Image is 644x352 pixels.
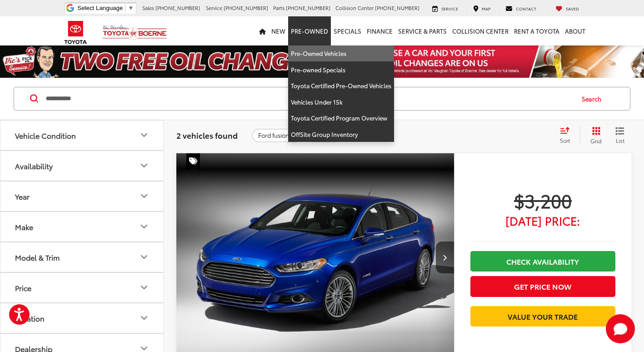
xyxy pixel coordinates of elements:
a: Pre-Owned Vehicles [288,45,394,62]
button: AvailabilityAvailability [0,151,164,181]
a: My Saved Vehicles [549,5,586,12]
span: Map [482,5,490,11]
a: Home [256,16,269,45]
button: LocationLocation [0,303,164,333]
a: About [562,16,588,45]
button: Model & TrimModel & Trim [0,242,164,272]
span: [PHONE_NUMBER] [155,4,200,11]
button: Search [573,87,614,110]
button: remove Ford%20fusion [252,129,303,142]
a: Vehicles Under 15k [288,94,394,111]
a: Select Language​ [77,5,134,11]
a: Finance [364,16,395,45]
span: Collision Center [335,4,374,11]
a: Service & Parts: Opens in a new tab [395,16,449,45]
button: Toggle Chat Window [606,314,635,343]
div: Vehicle Condition [139,130,150,141]
div: Price [15,283,31,292]
div: Location [139,312,150,323]
span: List [615,136,624,144]
span: ▼ [128,5,134,11]
div: Vehicle Condition [15,131,76,140]
div: Model & Trim [139,251,150,262]
a: Toyota Certified Pre-Owned Vehicles [288,78,394,94]
span: $3,200 [470,189,615,211]
span: Special [186,153,200,171]
span: 2 vehicles found [176,130,238,141]
div: Year [15,192,30,201]
span: Select Language [77,5,123,11]
a: Contact [499,5,543,12]
svg: Start Chat [606,314,635,343]
span: Sales [142,4,154,11]
a: Pre-owned Specials [288,62,394,78]
span: [PHONE_NUMBER] [375,4,419,11]
div: Make [15,222,33,231]
div: Year [139,191,150,201]
button: List View [609,126,631,145]
span: Service [441,5,458,11]
a: Service [425,5,465,12]
div: Price [139,282,150,293]
a: Check Availability [470,251,615,272]
a: Toyota Certified Program Overview [288,110,394,126]
span: Contact [516,5,536,11]
a: Map [466,5,497,12]
button: YearYear [0,181,164,211]
button: Grid View [580,126,609,145]
span: Ford fusion [258,132,289,139]
a: Specials [331,16,364,45]
a: OffSite Group Inventory [288,126,394,142]
button: Vehicle ConditionVehicle Condition [0,121,164,150]
a: New [269,16,288,45]
img: Vic Vaughan Toyota of Boerne [102,25,167,40]
span: [DATE] Price: [470,216,615,225]
img: Toyota [59,18,93,47]
a: Rent a Toyota [511,16,562,45]
span: Saved [566,5,579,11]
span: Sort [560,136,570,144]
span: Grid [590,137,602,145]
span: Service [206,4,222,11]
button: MakeMake [0,212,164,241]
div: Make [139,221,150,232]
div: Location [15,314,45,322]
div: Availability [139,160,150,171]
div: Availability [15,161,53,170]
input: Search by Make, Model, or Keyword [45,88,573,110]
button: Get Price Now [470,276,615,297]
a: Value Your Trade [470,306,615,327]
a: Pre-Owned [288,16,331,45]
span: [PHONE_NUMBER] [224,4,268,11]
button: Next image [436,241,454,273]
span: Parts [273,4,285,11]
a: Collision Center [449,16,511,45]
button: Select sort value [555,126,580,145]
span: [PHONE_NUMBER] [286,4,330,11]
button: PricePrice [0,273,164,302]
div: Model & Trim [15,253,60,261]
